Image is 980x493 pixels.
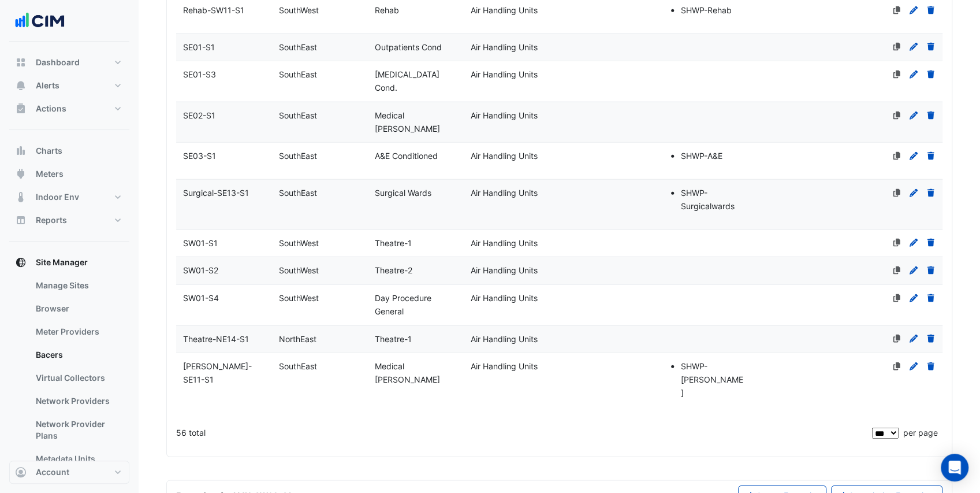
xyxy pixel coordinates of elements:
span: Air Handling Units [471,188,538,198]
span: SE02-S1 [183,110,215,120]
a: Delete [926,110,936,120]
a: Browser [27,297,129,320]
li: SHWP-Surgicalwards [680,187,744,213]
span: SouthEast [279,110,317,120]
a: Meter Providers [27,320,129,343]
span: Charts [36,145,62,157]
a: Edit [908,69,919,79]
div: 56 total [176,418,870,447]
app-icon: Reports [15,214,27,226]
a: No primary device defined [892,5,902,15]
span: Air Handling Units [471,334,538,344]
a: Edit [908,110,919,120]
a: Delete [926,69,936,79]
button: Account [9,461,129,484]
span: Theatre-1 [375,238,412,248]
a: Delete [926,188,936,198]
app-icon: Charts [15,145,27,157]
span: Medical [PERSON_NAME] [375,110,440,134]
span: Surgical-SE13-S1 [183,188,249,198]
span: SouthWest [279,265,319,275]
a: No primary device defined [892,110,902,120]
span: SW01-S4 [183,293,219,303]
span: Site Manager [36,257,88,268]
span: Reports [36,214,67,226]
button: Actions [9,97,129,120]
span: Air Handling Units [471,265,538,275]
span: Air Handling Units [471,361,538,371]
span: Air Handling Units [471,238,538,248]
button: Site Manager [9,251,129,274]
span: Dashboard [36,57,80,68]
a: Delete [926,361,936,371]
a: Metadata Units [27,447,129,470]
a: Manage Sites [27,274,129,297]
app-icon: Dashboard [15,57,27,68]
app-icon: Alerts [15,80,27,91]
app-icon: Indoor Env [15,191,27,203]
button: Reports [9,209,129,232]
span: Alerts [36,80,59,91]
a: No primary device defined [892,293,902,303]
a: No primary device defined [892,238,902,248]
span: Air Handling Units [471,110,538,120]
span: Air Handling Units [471,151,538,161]
span: SW01-S2 [183,265,218,275]
span: Theatre-NE14-S1 [183,334,249,344]
span: SouthWest [279,238,319,248]
a: Network Providers [27,390,129,413]
a: Edit [908,265,919,275]
app-icon: Meters [15,168,27,180]
app-icon: Site Manager [15,257,27,268]
a: Delete [926,265,936,275]
a: Edit [908,188,919,198]
span: Actions [36,103,66,114]
span: SE01-S3 [183,69,216,79]
a: Network Provider Plans [27,413,129,447]
a: No primary device defined [892,42,902,52]
a: Delete [926,238,936,248]
span: Air Handling Units [471,293,538,303]
li: SHWP-[PERSON_NAME] [680,360,744,399]
a: Edit [908,238,919,248]
a: Delete [926,151,936,161]
span: SouthWest [279,5,319,15]
app-icon: Actions [15,103,27,114]
div: Open Intercom Messenger [941,454,968,481]
a: Edit [908,361,919,371]
a: Delete [926,334,936,344]
li: SHWP-Rehab [680,4,744,17]
span: SouthEast [279,188,317,198]
a: No primary device defined [892,188,902,198]
span: A&E Conditioned [375,151,438,161]
a: No primary device defined [892,265,902,275]
a: Delete [926,293,936,303]
a: No primary device defined [892,151,902,161]
button: Dashboard [9,51,129,74]
a: Edit [908,5,919,15]
a: Bacers [27,343,129,366]
a: Edit [908,293,919,303]
li: SHWP-A&E [680,150,744,163]
span: Outpatients Cond [375,42,442,52]
span: NorthEast [279,334,316,344]
a: Edit [908,42,919,52]
button: Alerts [9,74,129,97]
span: SouthEast [279,361,317,371]
span: SW01-S1 [183,238,218,248]
a: Delete [926,42,936,52]
span: Surgical Wards [375,188,431,198]
a: Edit [908,151,919,161]
span: Day Procedure General [375,293,431,316]
span: SE03-S1 [183,151,216,161]
span: SouthEast [279,151,317,161]
a: Delete [926,5,936,15]
span: SouthEast [279,42,317,52]
span: Air Handling Units [471,42,538,52]
a: No favourites defined [892,69,902,79]
img: Company Logo [14,9,66,32]
span: Air Handling Units [471,5,538,15]
span: Meters [36,168,64,180]
span: per page [903,428,938,438]
span: Rehab-SW11-S1 [183,5,244,15]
